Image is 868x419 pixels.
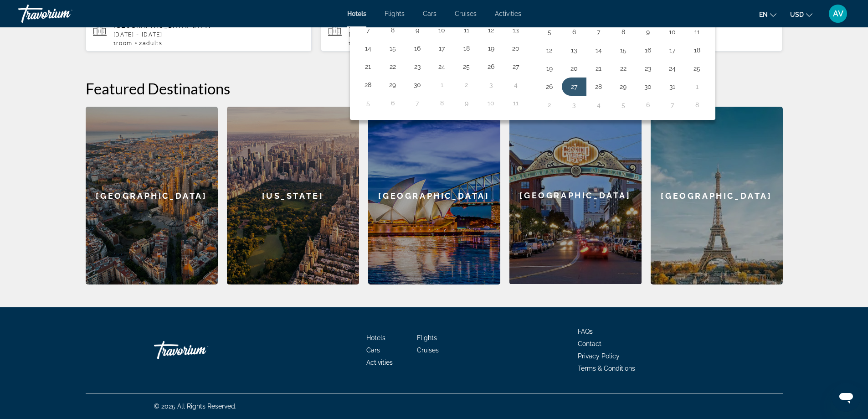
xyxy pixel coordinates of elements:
a: Activities [366,359,393,366]
a: [GEOGRAPHIC_DATA] [368,107,500,285]
button: Day 7 [665,98,680,111]
span: © 2025 All Rights Reserved. [154,403,236,410]
button: Day 24 [665,62,680,75]
a: [GEOGRAPHIC_DATA] [509,107,642,285]
a: Hotels [347,10,366,17]
button: Day 4 [508,78,523,91]
button: Day 5 [361,97,375,109]
button: Hotels in [GEOGRAPHIC_DATA], [GEOGRAPHIC_DATA] (AYT)[DATE] - [DATE]1Room2Adults [86,9,312,52]
button: Day 17 [435,42,449,55]
button: Day 2 [459,78,474,91]
button: Day 12 [484,24,498,36]
button: Day 21 [591,62,606,75]
span: Adults [143,40,163,47]
button: Day 8 [690,98,704,111]
button: Day 19 [542,62,557,75]
button: Day 2 [542,98,557,111]
iframe: Button to launch messaging window [832,383,861,412]
a: Terms & Conditions [578,365,635,372]
button: Day 10 [665,26,680,38]
p: [DATE] - [DATE] [113,31,305,38]
button: Day 15 [385,42,400,55]
button: Day 28 [361,78,375,91]
button: Day 22 [385,60,400,73]
span: USD [790,11,804,18]
a: Flights [385,10,405,17]
button: Day 15 [616,44,631,57]
button: Day 21 [361,60,375,73]
button: Day 13 [508,24,523,36]
button: Day 30 [641,80,655,93]
a: Hotels [366,334,385,341]
span: 1 [113,40,133,47]
button: Day 20 [567,62,581,75]
button: Change currency [790,8,812,21]
button: Day 9 [410,24,425,36]
button: Day 1 [690,80,704,93]
p: [DATE] - [DATE] [349,31,540,38]
button: Day 26 [484,60,498,73]
button: Day 7 [361,24,375,36]
span: Cars [366,347,380,354]
button: Day 4 [591,98,606,111]
a: Cruises [455,10,477,17]
button: Day 7 [410,97,425,109]
a: Cars [423,10,437,17]
button: Day 6 [641,98,655,111]
button: Day 18 [459,42,474,55]
button: Day 17 [665,44,680,57]
a: [GEOGRAPHIC_DATA] [651,107,783,285]
button: Day 3 [484,78,498,91]
span: AV [833,9,843,18]
span: Flights [417,334,437,341]
button: Day 22 [616,62,631,75]
span: en [759,11,768,18]
button: Day 27 [567,80,581,93]
button: Day 23 [410,60,425,73]
a: Activities [495,10,521,17]
a: Privacy Policy [578,352,620,360]
button: Day 6 [567,26,581,38]
button: Day 27 [508,60,523,73]
button: User Menu [826,4,850,23]
button: Day 6 [385,97,400,109]
a: FAQs [578,328,593,335]
button: Day 7 [591,26,606,38]
button: Day 11 [690,26,704,38]
button: Day 31 [665,80,680,93]
button: Day 3 [567,98,581,111]
button: Day 9 [641,26,655,38]
button: Day 19 [484,42,498,55]
button: Day 11 [508,97,523,109]
button: Day 25 [690,62,704,75]
button: Day 24 [435,60,449,73]
button: Day 25 [459,60,474,73]
a: Cruises [417,347,439,354]
button: Day 23 [641,62,655,75]
button: Day 13 [567,44,581,57]
button: Day 8 [435,97,449,109]
a: [GEOGRAPHIC_DATA] [86,107,218,285]
button: Day 5 [542,26,557,38]
button: Day 8 [616,26,631,38]
button: Day 16 [410,42,425,55]
a: Travorium [154,336,245,364]
button: Day 5 [616,98,631,111]
a: [US_STATE] [227,107,359,285]
span: 2 [139,40,163,47]
button: Day 8 [385,24,400,36]
button: Day 20 [508,42,523,55]
button: Day 12 [542,44,557,57]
